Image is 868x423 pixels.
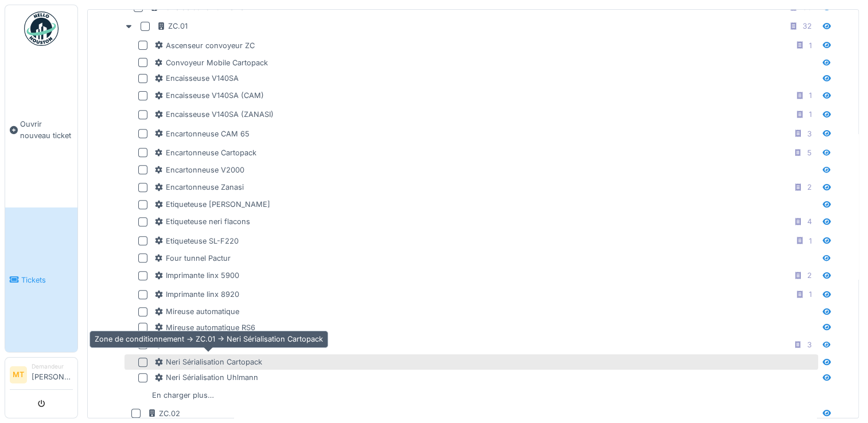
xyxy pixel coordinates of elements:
[154,147,256,158] div: Encartonneuse Cartopack
[807,339,812,350] div: 3
[154,40,255,51] div: Ascenseur convoyeur ZC
[809,40,812,51] div: 1
[809,236,812,246] div: 1
[24,11,59,46] img: Badge_color-CXgf-gQk.svg
[154,164,244,175] div: Encartonneuse V2000
[154,109,274,120] div: Encaisseuse V140SA (ZANASI)
[154,57,268,68] div: Convoyeur Mobile Cartopack
[154,253,231,264] div: Four tunnel Pactur
[154,372,258,383] div: Neri Sérialisation Uhlmann
[807,147,812,158] div: 5
[154,199,270,210] div: Etiqueteuse [PERSON_NAME]
[5,52,77,207] a: Ouvrir nouveau ticket
[154,322,255,333] div: Mireuse automatique RS6
[147,408,180,419] div: ZC.02
[21,275,73,285] span: Tickets
[803,21,812,32] div: 32
[809,289,812,300] div: 1
[10,366,27,383] li: MT
[5,207,77,352] a: Tickets
[154,236,239,246] div: Etiqueteuse SL-F220
[154,270,239,281] div: Imprimante linx 5900
[32,362,73,387] li: [PERSON_NAME]
[154,90,264,101] div: Encaisseuse V140SA (CAM)
[807,182,812,193] div: 2
[20,119,73,140] span: Ouvrir nouveau ticket
[807,270,812,281] div: 2
[809,109,812,120] div: 1
[154,182,244,193] div: Encartonneuse Zanasi
[157,21,188,32] div: ZC.01
[809,90,812,101] div: 1
[10,362,73,390] a: MT Demandeur[PERSON_NAME]
[807,216,812,227] div: 4
[154,357,262,367] div: Neri Sérialisation Cartopack
[807,128,812,139] div: 3
[147,387,219,403] div: En charger plus…
[154,128,250,139] div: Encartonneuse CAM 65
[154,289,239,300] div: Imprimante linx 8920
[154,306,239,317] div: Mireuse automatique
[32,362,73,371] div: Demandeur
[154,73,239,84] div: Encaisseuse V140SA
[89,331,328,347] div: Zone de conditionnement -> ZC.01 -> Neri Sérialisation Cartopack
[154,216,250,227] div: Etiqueteuse neri flacons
